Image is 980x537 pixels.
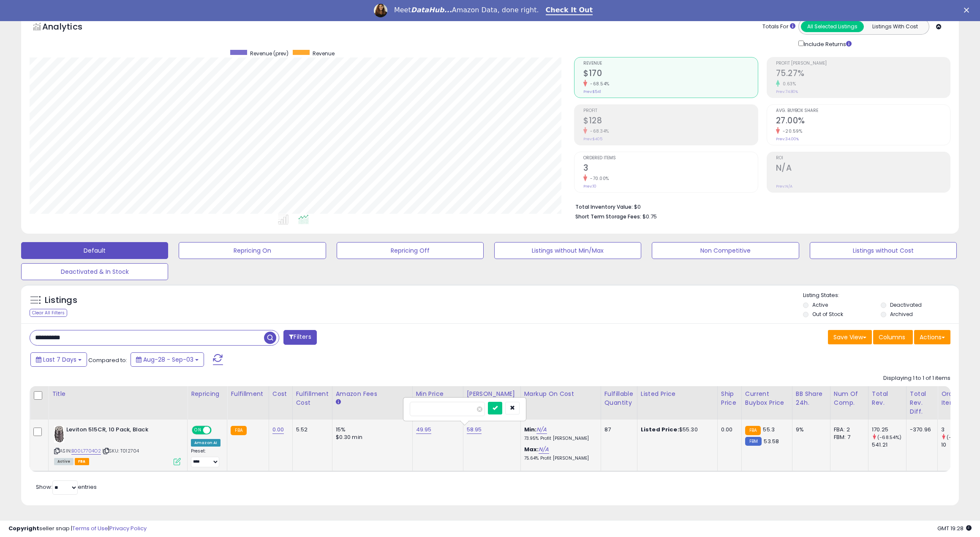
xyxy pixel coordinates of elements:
[877,434,901,441] small: (-68.54%)
[54,426,64,443] img: 41wFy3zb6VL._SL40_.jpg
[336,398,341,406] small: Amazon Fees.
[520,386,601,420] th: The percentage added to the cost of goods (COGS) that forms the calculator for Min & Max prices.
[776,156,950,161] span: ROI
[914,330,950,344] button: Actions
[776,61,950,66] span: Profit [PERSON_NAME]
[193,427,203,434] span: ON
[587,128,609,134] small: -68.34%
[872,441,906,449] div: 541.21
[296,390,329,407] div: Fulfillment Cost
[337,242,484,259] button: Repricing Off
[42,21,99,35] h5: Analytics
[652,242,799,259] button: Non Competitive
[941,426,975,433] div: 3
[890,301,922,308] label: Deactivated
[539,445,549,454] a: N/A
[191,439,220,447] div: Amazon AI
[583,61,757,66] span: Revenue
[863,21,926,32] button: Listings With Cost
[88,356,127,364] span: Compared to:
[834,433,862,441] div: FBM: 7
[604,390,634,407] div: Fulfillable Quantity
[250,50,289,57] span: Revenue (prev)
[583,68,757,80] h2: $170
[780,81,796,87] small: 0.63%
[524,390,597,398] div: Markup on Cost
[36,483,97,491] span: Show: entries
[792,39,862,49] div: Include Returns
[494,242,641,259] button: Listings without Min/Max
[828,330,872,344] button: Save View
[575,203,633,210] b: Total Inventory Value:
[210,427,224,434] span: OFF
[575,201,944,211] li: $0
[524,425,537,433] b: Min:
[872,390,903,407] div: Total Rev.
[467,390,517,398] div: [PERSON_NAME]
[776,136,799,142] small: Prev: 34.00%
[583,109,757,113] span: Profit
[941,390,972,407] div: Ordered Items
[776,89,798,94] small: Prev: 74.80%
[283,330,316,345] button: Filters
[30,352,87,367] button: Last 7 Days
[879,333,905,341] span: Columns
[883,374,950,382] div: Displaying 1 to 1 of 1 items
[8,524,39,532] strong: Copyright
[796,426,824,433] div: 9%
[102,447,139,454] span: | SKU: T012704
[231,390,265,398] div: Fulfillment
[776,184,792,189] small: Prev: N/A
[30,309,67,317] div: Clear All Filters
[910,390,934,416] div: Total Rev. Diff.
[45,294,77,306] h5: Listings
[834,426,862,433] div: FBA: 2
[641,390,714,398] div: Listed Price
[336,426,406,433] div: 15%
[546,6,593,15] a: Check It Out
[762,23,795,31] div: Totals For
[467,425,482,434] a: 58.95
[583,136,602,142] small: Prev: $405
[143,355,193,364] span: Aug-28 - Sep-03
[947,434,964,441] small: (-70%)
[763,425,775,433] span: 55.3
[21,263,168,280] button: Deactivated & In Stock
[812,311,843,318] label: Out of Stock
[801,21,864,32] button: All Selected Listings
[873,330,913,344] button: Columns
[179,242,326,259] button: Repricing On
[745,426,761,435] small: FBA
[641,426,711,433] div: $55.30
[745,390,789,407] div: Current Buybox Price
[745,437,762,446] small: FBM
[941,441,975,449] div: 10
[109,524,147,532] a: Privacy Policy
[54,458,73,465] span: All listings currently available for purchase on Amazon
[721,390,738,407] div: Ship Price
[336,390,409,398] div: Amazon Fees
[272,390,289,398] div: Cost
[313,50,335,57] span: Revenue
[796,390,827,407] div: BB Share 24h.
[575,213,641,220] b: Short Term Storage Fees:
[834,390,865,407] div: Num of Comp.
[411,6,452,14] i: DataHub...
[587,175,609,182] small: -70.00%
[336,433,406,441] div: $0.30 min
[583,156,757,161] span: Ordered Items
[776,68,950,80] h2: 75.27%
[642,213,657,221] span: $0.75
[231,426,246,435] small: FBA
[587,81,610,87] small: -68.54%
[75,458,89,465] span: FBA
[524,445,539,453] b: Max:
[964,8,972,13] div: Close
[810,242,957,259] button: Listings without Cost
[394,6,539,14] div: Meet Amazon Data, done right.
[776,163,950,174] h2: N/A
[66,426,169,436] b: Leviton 515CR, 10 Pack, Black
[191,448,220,467] div: Preset:
[52,390,184,398] div: Title
[416,390,460,398] div: Min Price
